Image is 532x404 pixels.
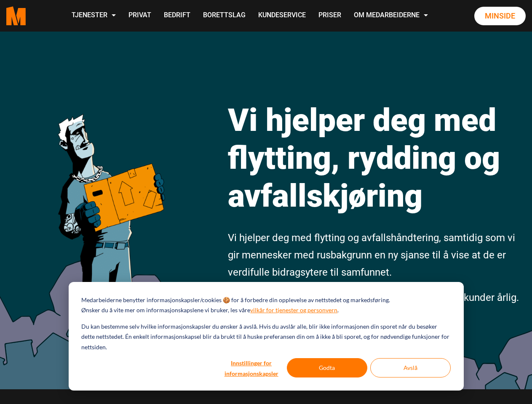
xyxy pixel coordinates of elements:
[474,7,526,25] a: Minside
[81,322,450,353] p: Du kan bestemme selv hvilke informasjonskapsler du ønsker å avslå. Hvis du avslår alle, blir ikke...
[250,305,337,316] a: vilkår for tjenester og personvern
[81,305,339,316] p: Ønsker du å vite mer om informasjonskapslene vi bruker, les våre .
[252,1,312,31] a: Kundeservice
[197,1,252,31] a: Borettslag
[312,1,348,31] a: Priser
[81,295,390,306] p: Medarbeiderne benytter informasjonskapsler/cookies 🍪 for å forbedre din opplevelse av nettstedet ...
[370,358,451,377] button: Avslå
[65,1,122,31] a: Tjenester
[287,358,367,377] button: Godta
[228,101,526,215] h1: Vi hjelper deg med flytting, rydding og avfallskjøring
[69,282,464,391] div: Cookie banner
[51,82,171,316] img: medarbeiderne man icon optimized
[158,1,197,31] a: Bedrift
[122,1,158,31] a: Privat
[228,232,515,278] span: Vi hjelper deg med flytting og avfallshåndtering, samtidig som vi gir mennesker med rusbakgrunn e...
[219,358,284,377] button: Innstillinger for informasjonskapsler
[348,1,434,31] a: Om Medarbeiderne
